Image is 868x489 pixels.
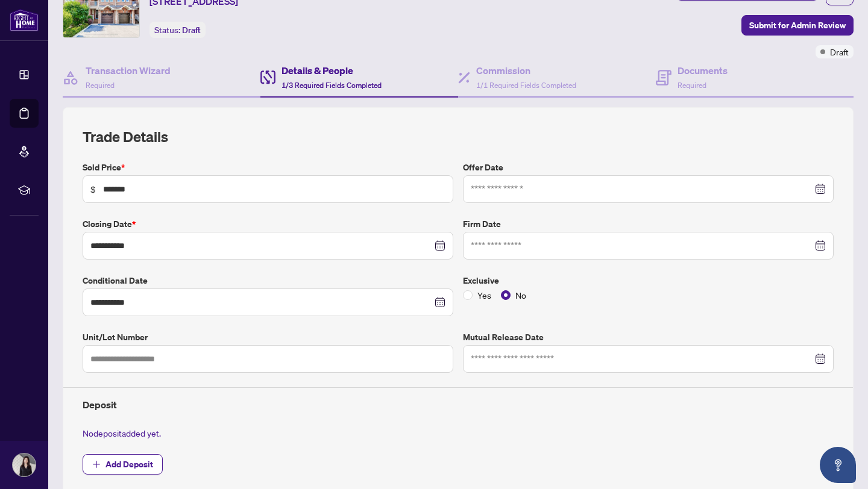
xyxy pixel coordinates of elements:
[105,455,153,474] span: Add Deposit
[83,127,834,146] h2: Trade Details
[473,288,496,302] span: Yes
[511,288,531,302] span: No
[182,25,201,36] span: Draft
[83,217,453,231] label: Closing Date
[83,397,834,412] h4: Deposit
[678,63,728,78] h4: Documents
[92,460,101,469] span: plus
[830,45,849,58] span: Draft
[86,63,171,78] h4: Transaction Wizard
[13,453,36,476] img: Profile Icon
[463,331,834,344] label: Mutual Release Date
[820,447,856,483] button: Open asap
[741,15,854,36] button: Submit for Admin Review
[281,81,382,90] span: 1/3 Required Fields Completed
[90,182,96,196] span: $
[83,331,453,344] label: Unit/Lot Number
[281,63,382,78] h4: Details & People
[83,454,163,475] button: Add Deposit
[476,81,576,90] span: 1/1 Required Fields Completed
[83,161,453,174] label: Sold Price
[149,22,206,38] div: Status:
[463,274,834,287] label: Exclusive
[86,81,115,90] span: Required
[678,81,706,90] span: Required
[463,161,834,174] label: Offer Date
[10,9,39,31] img: logo
[83,428,161,438] span: No deposit added yet.
[83,274,453,287] label: Conditional Date
[463,217,834,231] label: Firm Date
[749,16,846,35] span: Submit for Admin Review
[476,63,576,78] h4: Commission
